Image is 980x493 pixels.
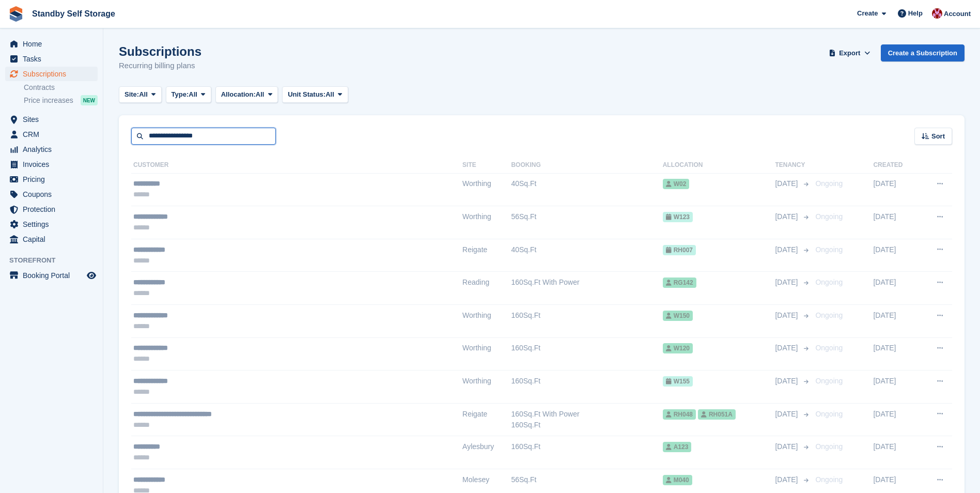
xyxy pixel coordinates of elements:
[85,269,98,282] a: Preview store
[23,157,85,172] span: Invoices
[944,9,971,19] span: Account
[5,127,98,142] a: menu
[23,37,85,51] span: Home
[5,187,98,202] a: menu
[932,8,942,19] img: Rachel Corrigall
[8,6,24,22] img: stora-icon-8386f47178a22dfd0bd8f6a31ec36ba5ce8667c1dd55bd0f319d3a0aa187defe.svg
[28,5,119,22] a: Standby Self Storage
[5,52,98,66] a: menu
[24,83,98,93] a: Contracts
[839,48,860,58] span: Export
[5,232,98,246] a: menu
[5,268,98,283] a: menu
[23,172,85,187] span: Pricing
[23,202,85,217] span: Protection
[5,217,98,232] a: menu
[23,187,85,202] span: Coupons
[23,142,85,157] span: Analytics
[881,44,965,61] a: Create a Subscription
[24,96,73,105] span: Price increases
[5,142,98,157] a: menu
[23,112,85,127] span: Sites
[5,172,98,187] a: menu
[119,44,201,58] h1: Subscriptions
[5,112,98,127] a: menu
[9,255,103,266] span: Storefront
[23,217,85,232] span: Settings
[23,52,85,66] span: Tasks
[81,95,98,105] div: NEW
[827,44,873,61] button: Export
[23,127,85,142] span: CRM
[5,67,98,81] a: menu
[23,67,85,81] span: Subscriptions
[857,8,878,19] span: Create
[23,232,85,246] span: Capital
[24,95,98,106] a: Price increases NEW
[908,8,923,19] span: Help
[23,268,85,283] span: Booking Portal
[119,60,201,72] p: Recurring billing plans
[5,37,98,51] a: menu
[5,202,98,217] a: menu
[5,157,98,172] a: menu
